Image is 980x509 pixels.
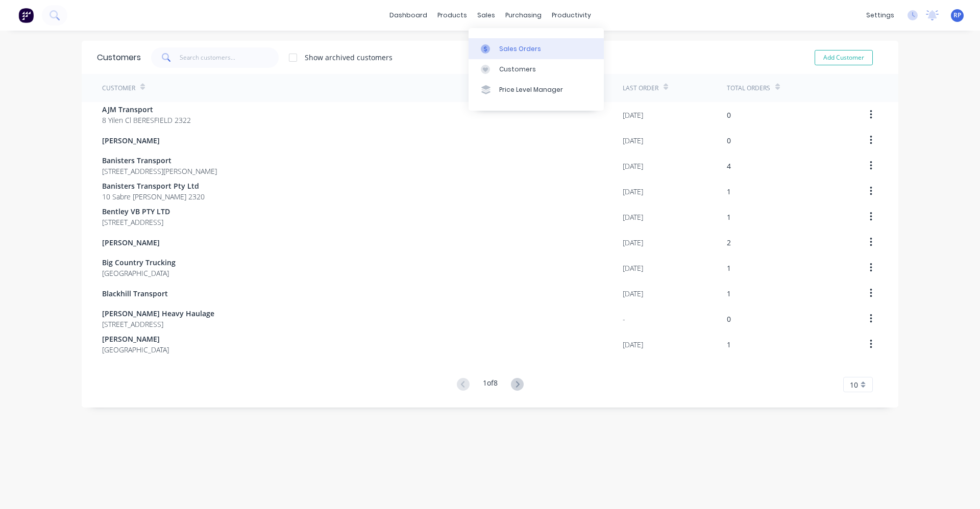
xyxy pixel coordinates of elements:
[499,65,536,74] div: Customers
[102,206,170,217] span: Bentley VB PTY LTD
[727,339,731,350] div: 1
[102,135,160,146] span: [PERSON_NAME]
[102,166,217,176] span: [STREET_ADDRESS][PERSON_NAME]
[102,308,214,319] span: [PERSON_NAME] Heavy Haulage
[102,104,191,115] span: AJM Transport
[432,8,472,23] div: products
[102,237,160,248] span: [PERSON_NAME]
[469,38,604,59] a: Sales Orders
[102,217,170,227] span: [STREET_ADDRESS]
[102,319,214,329] span: [STREET_ADDRESS]
[469,59,604,80] a: Customers
[102,115,191,125] span: 8 Yilen Cl BERESFIELD 2322
[623,314,625,324] div: -
[102,268,176,278] span: [GEOGRAPHIC_DATA]
[180,47,279,68] input: Search customers...
[953,11,961,20] span: RP
[727,314,731,324] div: 0
[727,186,731,197] div: 1
[861,8,899,23] div: settings
[623,339,643,350] div: [DATE]
[547,8,596,23] div: productivity
[623,263,643,273] div: [DATE]
[727,84,770,93] div: Total Orders
[727,110,731,120] div: 0
[623,161,643,171] div: [DATE]
[102,191,205,202] span: 10 Sabre [PERSON_NAME] 2320
[384,8,432,23] a: dashboard
[727,263,731,273] div: 1
[815,50,873,65] button: Add Customer
[499,85,563,94] div: Price Level Manager
[623,288,643,299] div: [DATE]
[102,344,169,355] span: [GEOGRAPHIC_DATA]
[102,257,176,268] span: Big Country Trucking
[727,161,731,171] div: 4
[102,155,217,166] span: Banisters Transport
[500,8,547,23] div: purchasing
[727,135,731,146] div: 0
[623,110,643,120] div: [DATE]
[97,52,141,64] div: Customers
[727,237,731,248] div: 2
[305,52,393,63] div: Show archived customers
[623,84,658,93] div: Last Order
[18,8,34,23] img: Factory
[499,44,541,54] div: Sales Orders
[623,237,643,248] div: [DATE]
[472,8,500,23] div: sales
[102,288,168,299] span: Blackhill Transport
[483,377,498,392] div: 1 of 8
[727,212,731,222] div: 1
[727,288,731,299] div: 1
[623,186,643,197] div: [DATE]
[623,135,643,146] div: [DATE]
[850,379,858,390] span: 10
[469,80,604,100] a: Price Level Manager
[623,212,643,222] div: [DATE]
[102,334,169,344] span: [PERSON_NAME]
[102,84,135,93] div: Customer
[102,181,205,191] span: Banisters Transport Pty Ltd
